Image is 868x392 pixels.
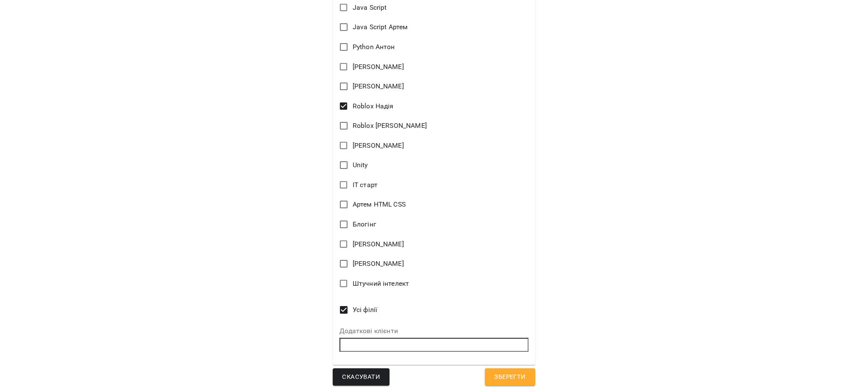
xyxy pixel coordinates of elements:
span: [PERSON_NAME] [353,81,404,91]
label: Додаткові клієнти [339,328,528,334]
span: [PERSON_NAME] [353,239,404,249]
span: Unity [353,160,368,170]
span: ІТ старт [353,180,378,190]
span: Java Script [353,3,387,13]
span: [PERSON_NAME] [353,62,404,72]
button: Зберегти [485,368,535,386]
span: [PERSON_NAME] [353,141,404,151]
span: Скасувати [342,372,380,383]
span: Зберегти [494,372,526,383]
span: Усі філії [353,305,377,315]
span: Артем HTML CSS [353,199,406,210]
span: Штучний інтелект [353,279,409,289]
span: [PERSON_NAME] [353,259,404,269]
span: Блогінг [353,219,376,229]
span: Roblox [PERSON_NAME] [353,121,427,131]
span: Python Антон [353,42,395,52]
button: Скасувати [333,368,389,386]
span: Roblox Надія [353,101,394,111]
span: Java Script Артем [353,22,408,32]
